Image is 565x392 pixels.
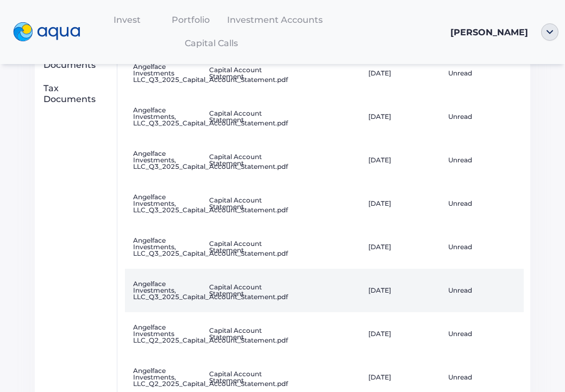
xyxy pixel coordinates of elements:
[444,182,524,225] td: Unread
[223,9,327,31] a: Investment Accounts
[125,95,205,138] td: Angelface Investments, LLC_Q3_2025_Capital_Account_Statement.pdf
[205,312,285,356] td: Capital Account Statement
[125,269,205,312] td: Angelface Investments, LLC_Q3_2025_Capital_Account_Statement.pdf
[172,15,210,25] span: Portfolio
[114,15,141,25] span: Invest
[13,22,80,42] img: logo
[364,52,444,95] td: [DATE]
[125,138,205,182] td: Angelface Investments, LLC_Q3_2025_Capital_Account_Statement.pdf
[205,269,285,312] td: Capital Account Statement
[444,269,524,312] td: Unread
[96,9,159,31] a: Invest
[227,15,323,25] span: Investment Accounts
[444,225,524,269] td: Unread
[43,83,112,104] div: Tax Documents
[205,225,285,269] td: Capital Account Statement
[364,269,444,312] td: [DATE]
[444,312,524,356] td: Unread
[7,20,96,45] a: logo
[205,138,285,182] td: Capital Account Statement
[364,312,444,356] td: [DATE]
[364,95,444,138] td: [DATE]
[125,312,205,356] td: Angelface Investments LLC_Q2_2025_Capital_Account_Statement.pdf
[364,138,444,182] td: [DATE]
[450,27,528,37] span: [PERSON_NAME]
[444,95,524,138] td: Unread
[185,38,238,48] span: Capital Calls
[159,9,223,31] a: Portfolio
[205,52,285,95] td: Capital Account Statement
[205,182,285,225] td: Capital Account Statement
[125,182,205,225] td: Angelface Investments, LLC_Q3_2025_Capital_Account_Statement.pdf
[125,225,205,269] td: Angelface Investments, LLC_Q3_2025_Capital_Account_Statement.pdf
[444,138,524,182] td: Unread
[125,52,205,95] td: Angelface Investments LLC_Q3_2025_Capital_Account_Statement.pdf
[364,225,444,269] td: [DATE]
[205,95,285,138] td: Capital Account Statement
[444,52,524,95] td: Unread
[541,23,558,41] img: ellipse
[96,32,327,54] a: Capital Calls
[364,182,444,225] td: [DATE]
